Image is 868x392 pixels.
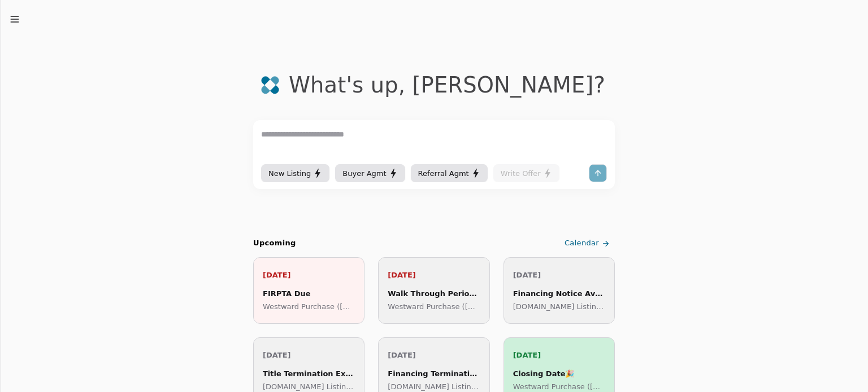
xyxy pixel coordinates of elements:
a: [DATE]FIRPTA DueWestward Purchase ([GEOGRAPHIC_DATA]) [253,257,364,324]
span: Referral Agmt [418,168,469,179]
img: logo [261,76,280,95]
p: [DATE] [513,349,605,361]
p: [DATE] [388,349,480,361]
button: Buyer Agmt [335,164,405,182]
p: [DATE] [513,269,605,281]
p: Westward Purchase ([GEOGRAPHIC_DATA]) [388,301,480,312]
div: What's up , [PERSON_NAME] ? [289,72,605,98]
div: Walk Through Period Begins [388,288,480,299]
p: [DATE] [388,269,480,281]
a: [DATE]Financing Notice Available[DOMAIN_NAME] Listing ([GEOGRAPHIC_DATA]) [504,257,615,324]
div: New Listing [268,168,322,179]
p: [DOMAIN_NAME] Listing ([GEOGRAPHIC_DATA]) [513,301,605,312]
div: FIRPTA Due [263,288,355,299]
p: [DATE] [263,269,355,281]
p: [DATE] [263,349,355,361]
button: Referral Agmt [411,164,488,182]
h2: Upcoming [253,237,296,249]
div: Financing Notice Available [513,288,605,299]
button: New Listing [261,164,329,182]
div: Title Termination Expires [263,368,355,380]
a: [DATE]Walk Through Period BeginsWestward Purchase ([GEOGRAPHIC_DATA]) [378,257,489,324]
a: Calendar [562,234,615,253]
p: Westward Purchase ([GEOGRAPHIC_DATA]) [263,301,355,312]
span: Calendar [565,237,599,249]
span: Buyer Agmt [342,168,386,179]
div: Financing Termination Deadline [388,368,480,380]
div: Closing Date 🎉 [513,368,605,380]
